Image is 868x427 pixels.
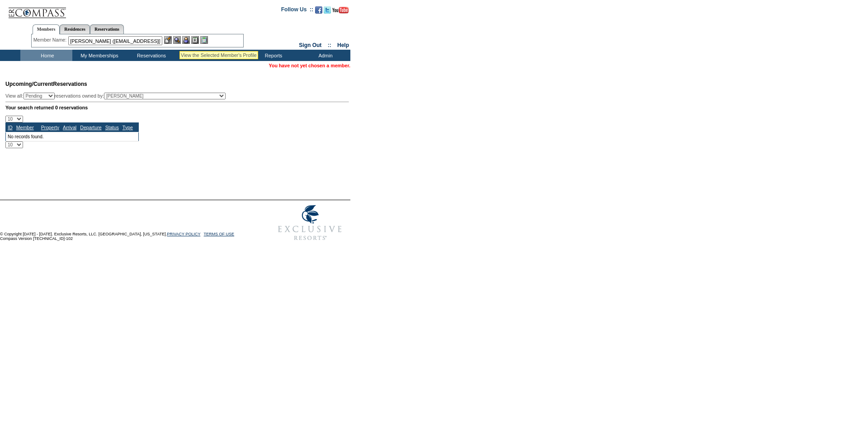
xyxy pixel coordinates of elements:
td: Reports [246,50,298,61]
a: Subscribe to our YouTube Channel [332,9,349,14]
span: :: [328,42,331,48]
img: Exclusive Resorts [269,200,350,245]
a: Follow us on Twitter [324,9,331,14]
img: Subscribe to our YouTube Channel [332,7,349,14]
td: Follow Us :: [281,5,313,16]
a: PRIVACY POLICY [167,232,200,236]
a: Reservations [90,24,124,34]
span: Upcoming/Current [5,81,53,87]
a: Members [33,24,60,34]
img: Reservations [191,36,199,44]
a: Property [41,125,59,130]
a: ID [8,125,13,130]
img: Impersonate [182,36,190,44]
td: My Memberships [72,50,124,61]
a: Residences [60,24,90,34]
a: Member [16,125,34,130]
a: TERMS OF USE [204,232,235,236]
td: No records found. [6,132,139,141]
img: View [173,36,181,44]
div: Your search returned 0 reservations [5,105,349,110]
td: Admin [298,50,350,61]
span: You have not yet chosen a member. [269,63,350,68]
img: Become our fan on Facebook [315,6,322,14]
a: Arrival [63,125,76,130]
span: Reservations [5,81,87,87]
a: Type [123,125,133,130]
a: Sign Out [299,42,321,48]
td: Home [20,50,72,61]
img: Follow us on Twitter [324,6,331,14]
td: Reservations [124,50,176,61]
a: Departure [80,125,101,130]
img: b_calculator.gif [200,36,208,44]
a: Status [105,125,119,130]
td: Vacation Collection [176,50,246,61]
a: Help [337,42,349,48]
div: Member Name: [33,36,68,44]
div: View all: reservations owned by: [5,93,230,99]
img: b_edit.gif [164,36,172,44]
div: View the Selected Member's Profile [181,52,257,58]
a: Become our fan on Facebook [315,9,322,14]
